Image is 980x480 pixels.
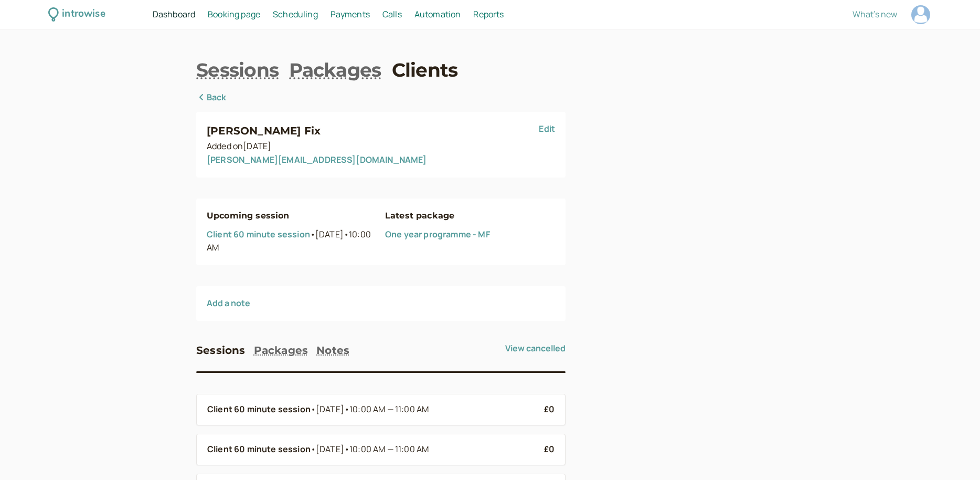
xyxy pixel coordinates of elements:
[207,154,427,165] a: [PERSON_NAME][EMAIL_ADDRESS][DOMAIN_NAME]
[473,8,504,22] a: Reports
[207,209,377,223] h4: Upcoming session
[331,8,370,20] span: Payments
[207,403,536,416] a: Client 60 minute session•[DATE]•10:00 AM — 11:00 AM
[385,209,555,223] h4: Latest package
[207,140,539,167] div: Added on [DATE]
[153,8,195,22] a: Dashboard
[208,8,260,20] span: Booking page
[48,6,105,23] a: introwise
[392,57,458,83] a: Clients
[62,6,105,23] div: introwise
[207,443,536,456] a: Client 60 minute session•[DATE]•10:00 AM — 11:00 AM
[273,8,318,20] span: Scheduling
[254,342,308,359] button: Packages
[344,403,349,415] span: •
[311,443,316,456] span: •
[544,443,555,455] b: £0
[349,403,429,415] span: 10:00 AM — 11:00 AM
[316,443,429,456] span: [DATE]
[289,57,381,83] a: Packages
[473,8,504,20] span: Reports
[207,122,539,139] h3: [PERSON_NAME] Fix
[196,342,246,359] button: Sessions
[310,228,315,240] span: •
[382,8,402,20] span: Calls
[153,8,195,20] span: Dashboard
[928,430,980,480] iframe: Chat Widget
[414,8,461,22] a: Automation
[316,342,349,359] button: Notes
[207,403,311,416] b: Client 60 minute session
[385,228,490,240] a: One year programme - MF
[853,8,897,20] span: What's new
[344,443,349,455] span: •
[414,8,461,20] span: Automation
[910,4,932,26] a: Account
[331,8,370,22] a: Payments
[349,443,429,455] span: 10:00 AM — 11:00 AM
[207,228,377,255] div: [DATE] 10:00 AM
[208,8,260,22] a: Booking page
[505,343,566,353] button: View cancelled
[853,9,897,19] button: What's new
[196,91,227,105] a: Back
[196,57,279,83] a: Sessions
[544,403,555,415] b: £0
[382,8,402,22] a: Calls
[311,403,316,416] span: •
[344,228,349,240] span: •
[273,8,318,22] a: Scheduling
[539,123,555,134] a: Edit
[207,298,250,308] button: Add a note
[316,403,429,416] span: [DATE]
[207,228,310,240] a: Client 60 minute session
[207,443,311,456] b: Client 60 minute session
